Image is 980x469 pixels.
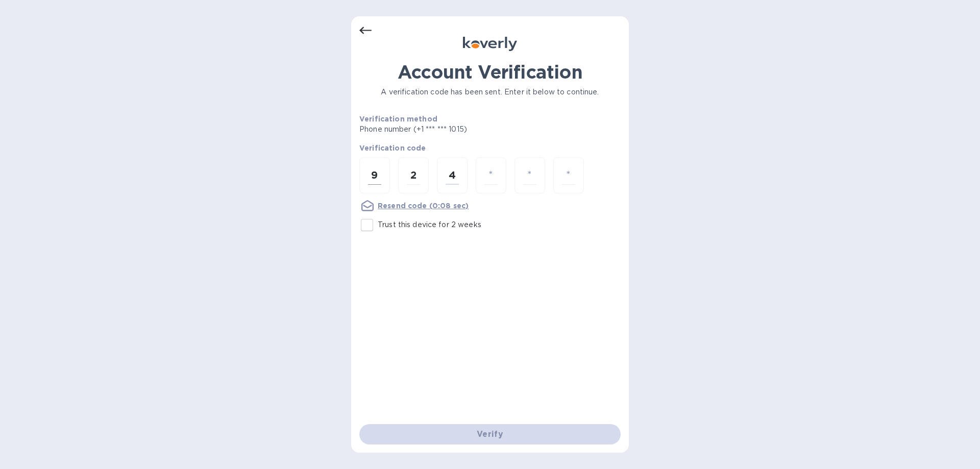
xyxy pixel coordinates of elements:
[359,87,621,97] p: A verification code has been sent. Enter it below to continue.
[359,115,437,123] b: Verification method
[378,219,481,230] p: Trust this device for 2 weeks
[359,61,621,83] h1: Account Verification
[378,202,469,210] u: Resend code (0:08 sec)
[359,124,545,135] p: Phone number (+1 *** *** 1015)
[359,143,621,153] p: Verification code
